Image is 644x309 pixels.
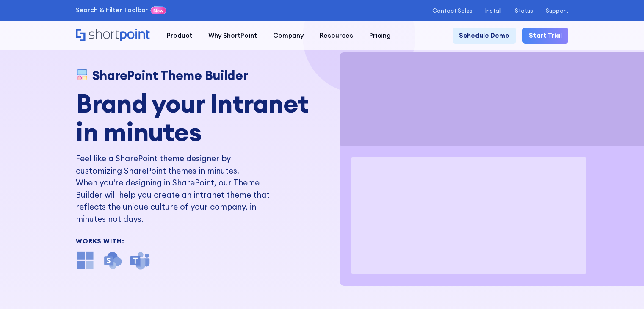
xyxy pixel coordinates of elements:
[515,8,533,14] a: Status
[103,251,122,270] img: SharePoint icon
[453,28,516,44] a: Schedule Demo
[369,31,391,41] div: Pricing
[76,152,276,177] h2: Feel like a SharePoint theme designer by customizing SharePoint themes in minutes!
[361,28,399,44] a: Pricing
[76,87,309,148] strong: Brand your Intranet in minutes
[130,251,150,270] img: microsoft teams icon
[159,28,200,44] a: Product
[208,31,257,41] div: Why ShortPoint
[432,8,473,14] a: Contact Sales
[167,31,192,41] div: Product
[76,29,151,43] a: Home
[546,8,568,14] a: Support
[265,28,312,44] a: Company
[320,31,353,41] div: Resources
[522,28,568,44] a: Start Trial
[76,251,95,270] img: microsoft office icon
[92,68,248,83] h1: SharePoint Theme Builder
[76,6,148,15] a: Search & Filter Toolbar
[200,28,265,44] a: Why ShortPoint
[312,28,361,44] a: Resources
[76,238,317,244] div: Works With:
[273,31,304,41] div: Company
[485,8,502,14] a: Install
[76,177,276,225] p: When you're designing in SharePoint, our Theme Builder will help you create an intranet theme tha...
